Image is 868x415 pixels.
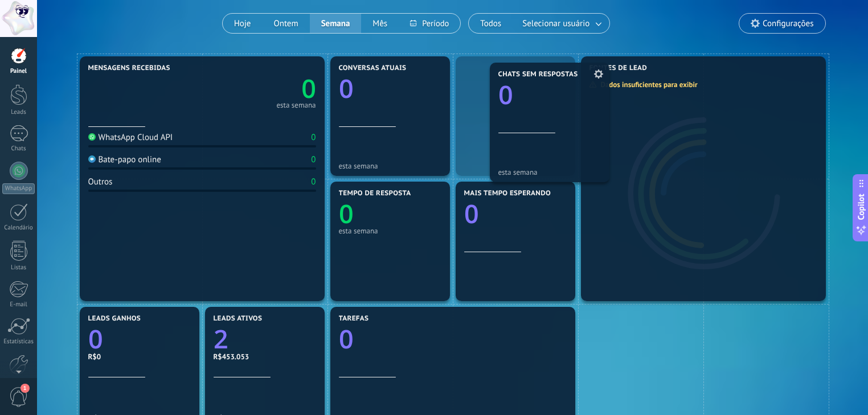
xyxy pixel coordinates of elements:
[88,352,191,361] div: R$0
[469,14,513,33] button: Todos
[120,66,129,75] img: tab_keywords_by_traffic_grey.svg
[464,196,479,231] text: 0
[589,80,706,89] div: Dados insuficientes para exibir
[311,154,316,165] div: 0
[339,190,411,198] span: Tempo de resposta
[589,64,648,72] span: Fontes de lead
[311,176,316,187] div: 0
[88,322,191,356] a: 0
[498,77,513,112] text: 0
[133,67,183,75] div: Palavras-chave
[60,67,87,75] div: Domínio
[2,109,35,116] div: Leads
[498,168,601,176] div: esta semana
[88,133,96,141] img: WhatsApp Cloud API
[301,71,316,106] text: 0
[2,338,35,346] div: Estatísticas
[214,322,316,356] a: 2
[18,30,27,39] img: website_grey.svg
[88,154,161,165] div: Bate-papo online
[361,14,399,33] button: Mês
[276,102,316,108] div: esta semana
[339,64,407,72] span: Conversas atuais
[339,322,567,356] a: 0
[855,194,867,220] span: Copilot
[30,30,163,39] div: [PERSON_NAME]: [DOMAIN_NAME]
[214,352,316,361] div: R$453.053
[88,64,170,72] span: Mensagens recebidas
[2,264,35,272] div: Listas
[202,71,316,106] a: 0
[399,14,460,33] button: Período
[2,224,35,232] div: Calendário
[88,132,173,143] div: WhatsApp Cloud API
[339,196,354,231] text: 0
[2,68,35,75] div: Painel
[214,322,228,356] text: 2
[310,14,362,33] button: Semana
[214,315,263,323] span: Leads ativos
[763,19,813,28] span: Configurações
[18,18,27,27] img: logo_orange.svg
[339,227,441,235] div: esta semana
[311,132,316,143] div: 0
[339,71,354,106] text: 0
[223,14,263,33] button: Hoje
[513,14,609,33] button: Selecionar usuário
[262,14,309,33] button: Ontem
[2,183,35,194] div: WhatsApp
[339,315,369,323] span: Tarefas
[88,315,141,323] span: Leads ganhos
[339,322,354,356] text: 0
[2,145,35,153] div: Chats
[88,322,103,356] text: 0
[47,66,56,75] img: tab_domain_overview_orange.svg
[464,190,551,198] span: Mais tempo esperando
[520,16,592,31] span: Selecionar usuário
[21,384,30,393] span: 1
[2,301,35,309] div: E-mail
[88,176,113,187] div: Outros
[88,155,96,163] img: Bate-papo online
[32,18,56,27] div: v 4.0.25
[339,162,441,170] div: esta semana
[498,71,578,79] span: Chats sem respostas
